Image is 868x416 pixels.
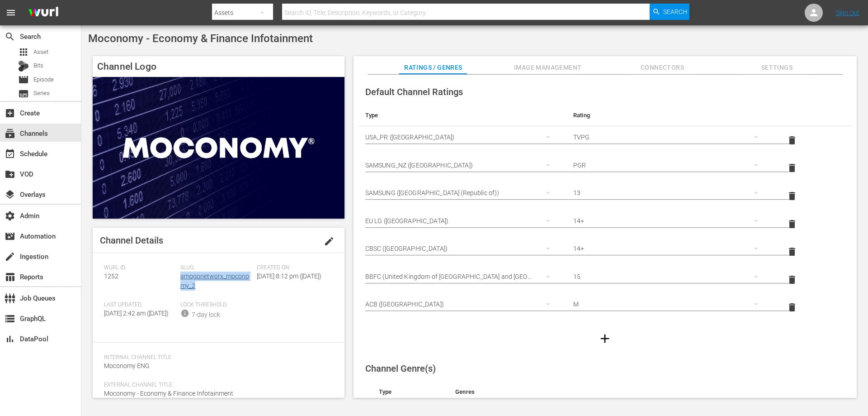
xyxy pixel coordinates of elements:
[787,135,797,146] span: delete
[5,128,15,139] span: Channels
[743,62,811,73] span: Settings
[18,61,29,72] div: Bits
[365,153,559,178] div: SAMSUNG_NZ ([GEOGRAPHIC_DATA])
[5,108,15,119] span: Create
[104,264,176,272] span: Wurl ID:
[5,169,15,180] span: VOD
[5,148,15,159] span: Schedule
[5,189,15,200] span: Overlays
[5,334,15,344] span: DataPool
[5,210,15,221] span: Admin
[104,273,118,280] span: 1252
[781,185,803,207] button: delete
[33,61,43,70] span: Bits
[100,235,163,246] span: Channel Details
[5,251,15,262] span: Ingestion
[566,105,774,126] th: Rating
[573,292,767,317] div: M
[573,208,767,234] div: 14+
[514,62,582,73] span: Image Management
[324,236,335,247] span: edit
[663,4,687,20] span: Search
[781,129,803,151] button: delete
[257,264,329,272] span: Created On:
[358,105,566,126] th: Type
[365,180,559,206] div: SAMSUNG ([GEOGRAPHIC_DATA] (Republic of))
[88,32,313,45] span: Moconomy - Economy & Finance Infotainment
[365,124,559,150] div: USA_PR ([GEOGRAPHIC_DATA])
[365,264,559,289] div: BBFC (United Kingdom of [GEOGRAPHIC_DATA] and [GEOGRAPHIC_DATA])
[781,157,803,179] button: delete
[365,292,559,317] div: ACB ([GEOGRAPHIC_DATA])
[573,153,767,178] div: PGR
[628,62,696,73] span: Connectors
[22,2,65,24] img: ans4CAIJ8jUAAAAAAAAAAAAAAAAAAAAAAAAgQb4GAAAAAAAAAAAAAAAAAAAAAAAAJMjXAAAAAAAAAAAAAAAAAAAAAAAAgAT5G...
[104,310,169,317] span: [DATE] 2:42 am ([DATE])
[781,269,803,291] button: delete
[180,273,249,289] a: amogonetworx_moconomy_2
[104,354,329,361] span: Internal Channel Title:
[192,310,220,320] div: 7-day lock
[787,246,797,257] span: delete
[104,390,233,397] span: Moconomy - Economy & Finance Infotainment
[372,381,448,403] th: Type
[573,124,767,150] div: TVPG
[365,236,559,261] div: CBSC ([GEOGRAPHIC_DATA])
[104,382,329,389] span: External Channel Title:
[104,362,150,369] span: Moconomy ENG
[5,293,15,304] span: Job Queues
[180,309,189,318] span: info
[781,213,803,235] button: delete
[365,86,463,97] span: Default Channel Ratings
[781,296,803,318] button: delete
[787,163,797,173] span: delete
[257,273,321,280] span: [DATE] 8:12 pm ([DATE])
[180,301,252,309] span: Lock Threshold:
[104,301,176,309] span: Last Updated:
[399,62,467,73] span: Ratings / Genres
[573,264,767,289] div: 15
[787,302,797,313] span: delete
[180,264,252,272] span: Slug:
[365,208,559,234] div: EU LG ([GEOGRAPHIC_DATA])
[93,77,344,219] img: Moconomy - Economy & Finance Infotainment
[5,7,16,18] span: menu
[650,4,689,20] button: Search
[33,48,48,57] span: Asset
[448,381,780,403] th: Genres
[573,180,767,206] div: 13
[18,74,29,85] span: Episode
[33,75,54,84] span: Episode
[365,363,436,374] span: Channel Genre(s)
[787,191,797,201] span: delete
[18,47,29,57] span: Asset
[836,9,859,16] a: Sign Out
[573,236,767,261] div: 14+
[5,31,15,42] span: Search
[358,105,852,321] table: simple table
[93,56,344,77] h4: Channel Logo
[5,272,15,282] span: Reports
[33,89,50,98] span: Series
[787,274,797,285] span: delete
[5,313,15,324] span: GraphQL
[787,219,797,230] span: delete
[781,241,803,263] button: delete
[318,230,340,252] button: edit
[5,231,15,242] span: Automation
[18,88,29,99] span: Series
